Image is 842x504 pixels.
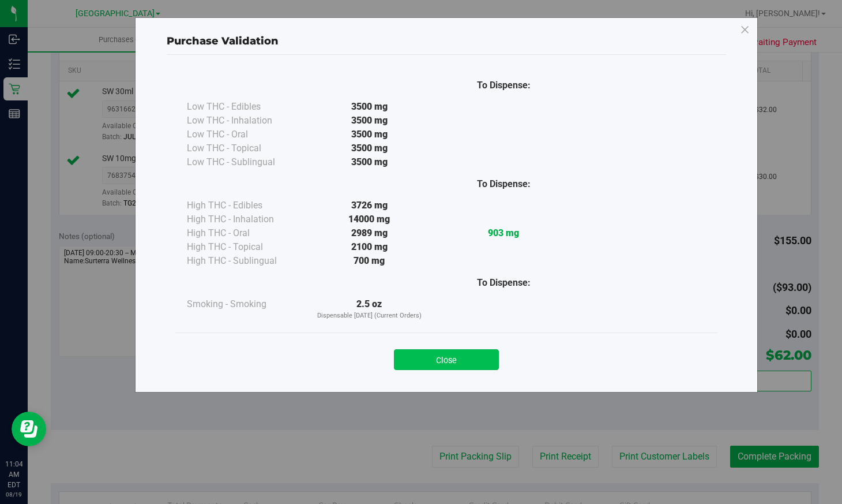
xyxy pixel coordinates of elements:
div: Low THC - Oral [187,128,302,141]
div: 3500 mg [302,155,437,169]
p: Dispensable [DATE] (Current Orders) [302,311,437,321]
div: High THC - Inhalation [187,212,302,226]
div: 14000 mg [302,212,437,226]
div: Low THC - Topical [187,141,302,155]
div: High THC - Edibles [187,199,302,212]
div: Low THC - Edibles [187,100,302,114]
strong: 903 mg [488,227,519,238]
div: To Dispense: [437,177,571,191]
div: 700 mg [302,254,437,268]
div: To Dispense: [437,79,571,92]
button: Close [394,349,499,370]
div: 3726 mg [302,199,437,212]
div: High THC - Sublingual [187,254,302,268]
div: High THC - Topical [187,240,302,254]
div: Low THC - Sublingual [187,155,302,169]
div: High THC - Oral [187,226,302,240]
div: Low THC - Inhalation [187,114,302,128]
div: 2989 mg [302,226,437,240]
div: 3500 mg [302,128,437,141]
iframe: Resource center [12,412,46,446]
div: To Dispense: [437,276,571,290]
div: 2100 mg [302,240,437,254]
span: Purchase Validation [167,35,279,47]
div: 2.5 oz [302,297,437,321]
div: 3500 mg [302,141,437,155]
div: Smoking - Smoking [187,297,302,311]
div: 3500 mg [302,114,437,128]
div: 3500 mg [302,100,437,114]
